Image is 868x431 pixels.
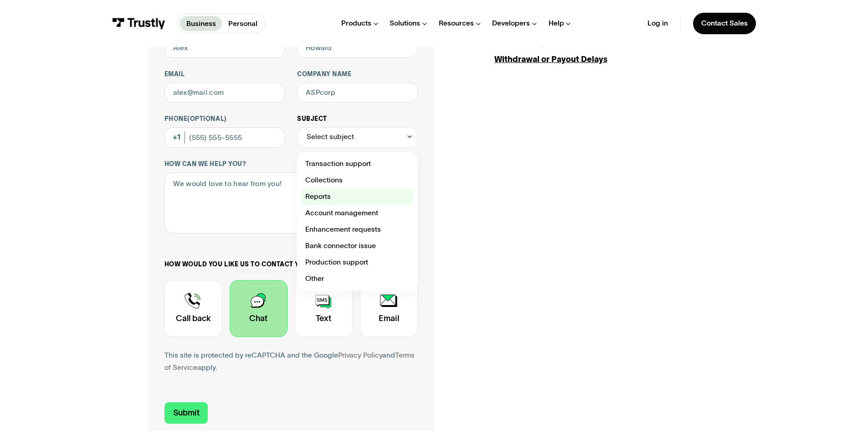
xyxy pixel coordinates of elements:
form: Contact Trustly Support [164,25,418,424]
p: Business [186,18,216,29]
span: (Optional) [187,115,226,122]
div: Withdrawal or Payout Delays [494,53,720,66]
span: Enhancement requests [305,223,381,236]
input: Submit [164,402,208,424]
div: This site is protected by reCAPTCHA and the Google and apply. [164,349,418,374]
input: alex@mail.com [164,83,285,103]
label: How can we help you? [164,160,418,168]
div: Contact Sales [701,19,748,28]
input: ASPcorp [297,83,418,103]
a: Terms of Service [164,351,415,371]
label: Subject [297,115,418,123]
a: Business [180,16,222,31]
div: Resources [439,19,474,28]
span: Bank connector issue [305,240,376,252]
div: Solutions [390,19,420,28]
input: Alex [164,37,285,58]
a: Log in [647,19,668,28]
div: Developers [492,19,530,28]
p: Personal [228,18,257,29]
span: Reports [305,191,331,203]
nav: Select subject [297,148,418,291]
input: (555) 555-5555 [164,127,285,148]
label: Email [164,70,285,78]
a: Contact Sales [693,13,756,34]
span: Transaction support [305,158,371,170]
span: Collections [305,174,343,187]
a: Privacy Policy [338,351,382,359]
a: Personal [222,16,263,31]
span: Production support [305,256,368,269]
label: Company name [297,70,418,78]
span: Account management [305,207,378,219]
input: Howard [297,37,418,58]
label: How would you like us to contact you? [164,260,418,269]
div: Help [549,19,564,28]
div: Select subject [307,131,354,143]
a: Business Help Center //Withdrawal or Payout Delays [494,37,720,66]
div: Select subject [297,127,418,148]
label: Phone [164,115,285,123]
span: Other [305,273,324,285]
img: Trustly Logo [112,18,165,29]
div: Products [341,19,371,28]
